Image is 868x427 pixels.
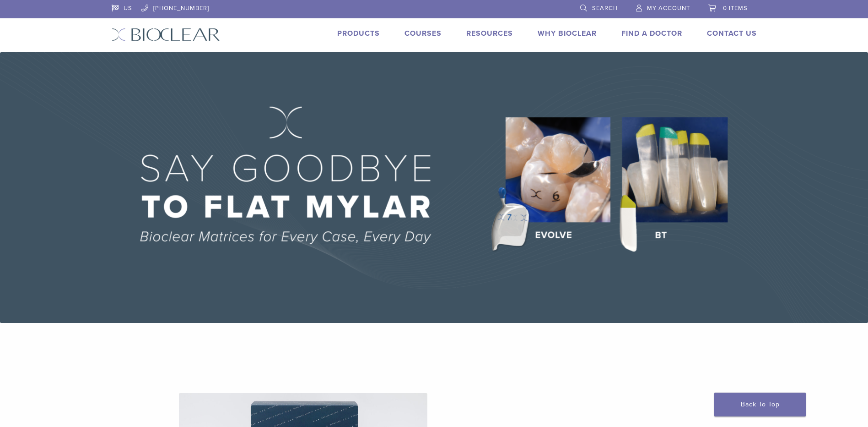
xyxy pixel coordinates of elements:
[404,29,442,38] a: Courses
[647,5,690,12] span: My Account
[707,29,757,38] a: Contact Us
[714,393,806,416] a: Back To Top
[592,5,618,12] span: Search
[621,29,682,38] a: Find A Doctor
[466,29,513,38] a: Resources
[723,5,748,12] span: 0 items
[337,29,380,38] a: Products
[112,28,220,41] img: Bioclear
[538,29,597,38] a: Why Bioclear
